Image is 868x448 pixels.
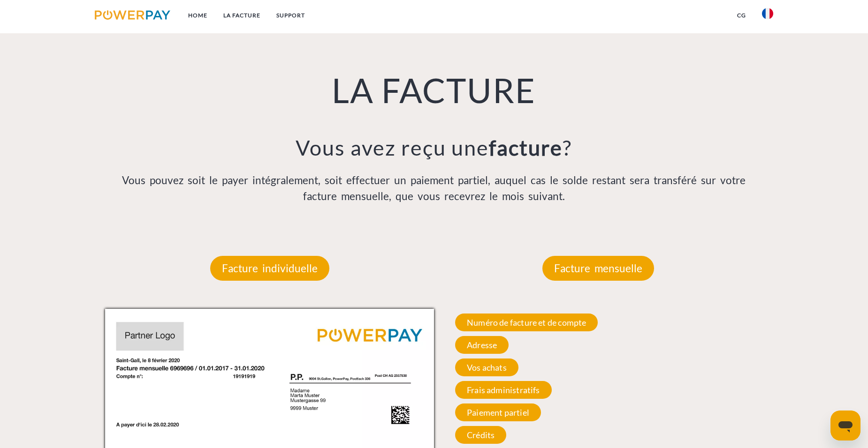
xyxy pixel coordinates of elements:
a: LA FACTURE [215,7,268,24]
span: Adresse [455,336,509,354]
iframe: Bouton de lancement de la fenêtre de messagerie [830,411,860,441]
span: Numéro de facture et de compte [455,314,598,331]
span: Vos achats [455,358,518,376]
b: facture [489,135,563,160]
p: Vous pouvez soit le payer intégralement, soit effectuer un paiement partiel, auquel cas le solde ... [105,172,763,204]
a: CG [729,7,754,24]
span: Frais administratifs [455,381,552,399]
span: Crédits [455,426,506,444]
p: Facture mensuelle [542,256,654,281]
h3: Vous avez reçu une ? [105,134,763,161]
h1: LA FACTURE [105,69,763,111]
img: fr [762,8,773,19]
a: Support [268,7,313,24]
p: Facture individuelle [210,256,329,281]
a: Home [180,7,215,24]
span: Paiement partiel [455,403,541,421]
img: logo-powerpay.svg [95,10,170,20]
